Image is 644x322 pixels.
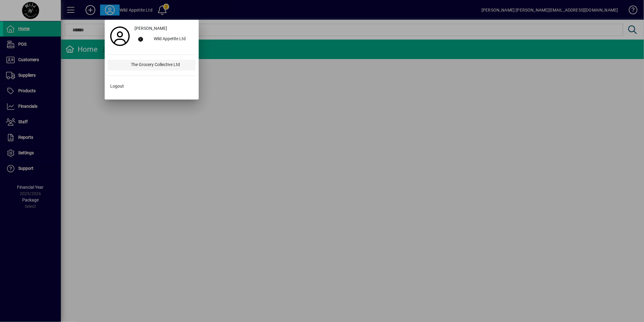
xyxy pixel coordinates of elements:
[135,25,167,32] span: [PERSON_NAME]
[126,60,196,71] div: The Grocery Collective Ltd
[149,34,196,45] div: Wild Appetite Ltd
[132,34,196,45] button: Wild Appetite Ltd
[110,83,124,89] span: Logout
[132,23,196,34] a: [PERSON_NAME]
[108,31,132,42] a: Profile
[108,81,196,92] button: Logout
[108,60,196,71] button: The Grocery Collective Ltd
